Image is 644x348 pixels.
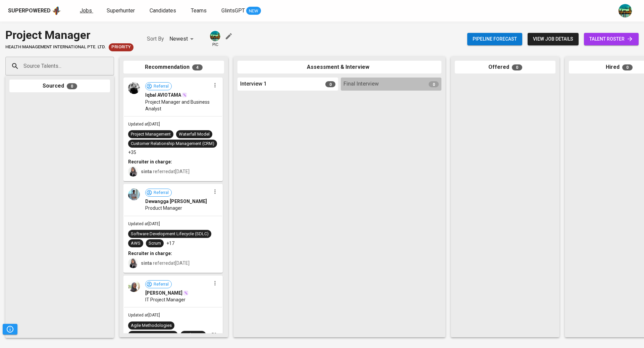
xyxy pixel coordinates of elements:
[128,280,140,292] img: 482781c8541239f2bd1bb3b625b7ee1e.jpeg
[8,7,51,15] div: Superpowered
[123,78,223,181] div: ReferralIqbal AVIOTAMAProject Manager and Business AnalystUpdated at[DATE]Project ManagementWater...
[128,221,160,226] span: Updated at [DATE]
[145,290,182,296] span: [PERSON_NAME]
[128,122,160,127] span: Updated at [DATE]
[237,61,441,74] div: Assessment & Interview
[131,240,141,247] div: AWS
[80,7,93,15] a: Jobs
[5,44,106,50] span: HEALTH MANAGEMENT INTERNATIONAL PTE. LTD.
[455,61,555,74] div: Offered
[141,169,190,174] span: referred at [DATE]
[141,260,152,266] b: sinta
[533,35,573,43] span: view job details
[145,205,182,211] span: Product Manager
[179,131,210,138] div: Waterfall Model
[141,260,190,266] span: referred at [DATE]
[9,80,110,93] div: Sourced
[128,82,140,94] img: 044413ab59a7abf2a03c83b806d215e7.jpg
[110,65,112,67] button: Open
[131,322,172,329] div: Agile Methodologies
[123,184,223,273] div: ReferralDewangga [PERSON_NAME]Product ManagerUpdated at[DATE]Software Development Lifecycle (SDLC...
[183,332,203,338] div: Budgeting
[107,7,136,15] a: Superhunter
[150,7,177,15] a: Candidates
[512,64,522,70] span: 0
[619,4,632,17] img: a5d44b89-0c59-4c54-99d0-a63b29d42bd3.jpg
[128,251,172,256] b: Recruiter in charge:
[128,189,140,200] img: 34fd4b789d3faaa91b84c9e218abf81d.jpg
[467,33,522,45] button: Pipeline forecast
[210,31,220,41] img: a5d44b89-0c59-4c54-99d0-a63b29d42bd3.jpg
[240,80,267,88] span: Interview 1
[209,332,217,338] p: +52
[169,33,196,45] div: Newest
[209,30,221,48] div: pic
[145,296,185,303] span: IT Project Manager
[145,92,181,98] span: Iqbal AVIOTAMA
[166,240,174,247] p: +17
[528,33,579,45] button: view job details
[147,35,164,43] p: Sort By
[584,33,639,45] a: talent roster
[149,240,161,247] div: Scrum
[128,313,160,317] span: Updated at [DATE]
[109,43,133,51] div: New Job received from Demand Team
[325,81,335,87] span: 0
[145,198,207,205] span: Dewangga [PERSON_NAME]
[151,190,171,196] span: Referral
[429,81,439,87] span: 0
[343,80,379,88] span: Final Interview
[128,149,136,156] p: +35
[128,258,138,268] img: sinta.windasari@glints.com
[150,7,176,14] span: Candidates
[141,169,152,174] b: sinta
[80,7,92,14] span: Jobs
[128,159,172,164] b: Recruiter in charge:
[169,35,188,43] p: Newest
[622,64,633,70] span: 0
[183,290,189,296] img: magic_wand.svg
[191,7,208,15] a: Teams
[131,141,214,147] div: Customer Relationship Management (CRM)
[123,61,224,74] div: Recommendation
[473,35,517,43] span: Pipeline forecast
[131,332,175,338] div: IT Project Management
[191,7,207,14] span: Teams
[3,324,17,335] button: Pipeline Triggers
[221,7,245,14] span: GlintsGPT
[246,8,261,14] span: NEW
[107,7,135,14] span: Superhunter
[151,83,171,90] span: Referral
[192,64,203,70] span: 4
[182,92,187,98] img: magic_wand.svg
[131,131,171,138] div: Project Management
[8,6,61,16] a: Superpoweredapp logo
[67,83,77,89] span: 0
[128,166,138,177] img: sinta.windasari@glints.com
[145,99,211,112] span: Project Manager and Business Analyst
[131,231,209,237] div: Software Development Lifecycle (SDLC)
[221,7,261,15] a: GlintsGPT NEW
[151,281,171,288] span: Referral
[52,6,61,16] img: app logo
[589,35,633,43] span: talent roster
[109,44,133,50] span: Priority
[5,27,133,43] div: Project Manager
